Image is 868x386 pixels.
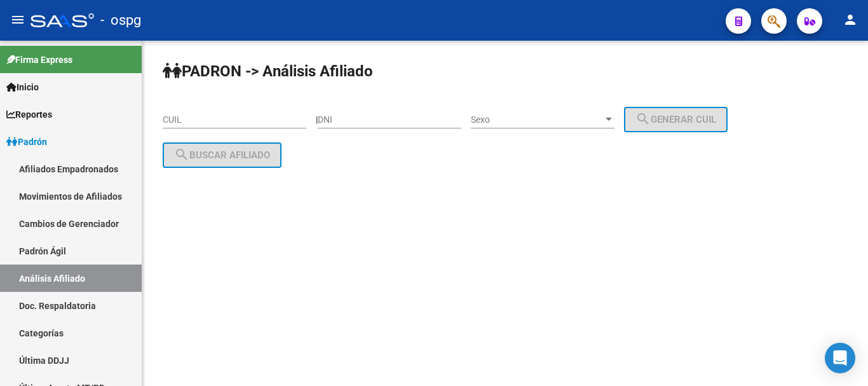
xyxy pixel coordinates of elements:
[6,80,39,94] span: Inicio
[624,107,728,132] button: Generar CUIL
[6,53,72,67] span: Firma Express
[6,135,47,149] span: Padrón
[843,12,858,27] mat-icon: person
[635,111,651,127] mat-icon: search
[174,147,189,162] mat-icon: search
[100,6,141,34] span: - ospg
[163,142,281,168] button: Buscar afiliado
[825,343,855,373] div: Open Intercom Messenger
[471,114,603,125] span: Sexo
[635,114,716,125] span: Generar CUIL
[316,114,737,125] div: |
[163,62,373,80] strong: PADRON -> Análisis Afiliado
[6,107,52,121] span: Reportes
[174,149,270,161] span: Buscar afiliado
[10,12,25,27] mat-icon: menu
